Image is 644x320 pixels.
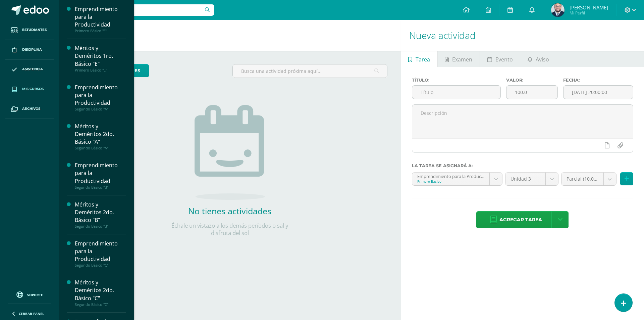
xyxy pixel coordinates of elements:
[536,51,549,67] span: Aviso
[75,44,126,67] div: Méritos y Deméritos 1ro. Básico "E"
[75,107,126,111] div: Segundo Básico "A"
[409,20,636,51] h1: Nueva actividad
[5,60,54,80] a: Asistencia
[75,123,126,146] div: Méritos y Deméritos 2do. Básico "A"
[75,68,126,73] div: Primero Básico "E"
[506,86,557,99] input: Puntos máximos
[233,64,387,78] input: Busca una actividad próxima aquí...
[412,163,633,168] label: La tarea se asignará a:
[570,10,608,16] span: Mi Perfil
[499,212,542,228] span: Agregar tarea
[75,5,126,29] div: Emprendimiento para la Productividad
[75,84,126,111] a: Emprendimiento para la ProductividadSegundo Básico "A"
[438,51,480,67] a: Examen
[563,78,633,83] label: Fecha:
[75,146,126,150] div: Segundo Básico "A"
[416,51,430,67] span: Tarea
[75,201,126,229] a: Méritos y Deméritos 2do. Básico "B"Segundo Básico "B"
[75,263,126,268] div: Segundo Básico "C"
[19,311,44,316] span: Cerrar panel
[67,20,393,51] h1: Actividades
[195,105,265,200] img: no_activities.png
[63,4,214,16] input: Busca un usuario...
[75,279,126,302] div: Méritos y Deméritos 2do. Básico "C"
[551,3,565,17] img: 6a2ad2c6c0b72cf555804368074c1b95.png
[5,99,54,119] a: Archivos
[412,86,501,99] input: Título
[417,173,484,179] div: Emprendimiento para la Productividad 'E'
[567,173,598,185] span: Parcial (10.0%)
[75,279,126,307] a: Méritos y Deméritos 2do. Básico "C"Segundo Básico "C"
[495,51,513,67] span: Evento
[75,240,126,268] a: Emprendimiento para la ProductividadSegundo Básico "C"
[401,51,437,67] a: Tarea
[22,27,47,33] span: Estudiantes
[22,86,44,92] span: Mis cursos
[75,123,126,150] a: Méritos y Deméritos 2do. Básico "A"Segundo Básico "A"
[22,47,42,52] span: Disciplina
[563,86,633,99] input: Fecha de entrega
[5,79,54,99] a: Mis cursos
[452,51,472,67] span: Examen
[75,224,126,229] div: Segundo Básico "B"
[163,222,297,237] p: Échale un vistazo a los demás períodos o sal y disfruta del sol
[8,290,51,299] a: Soporte
[520,51,556,67] a: Aviso
[75,5,126,33] a: Emprendimiento para la ProductividadPrimero Básico "E"
[5,40,54,60] a: Disciplina
[75,302,126,307] div: Segundo Básico "C"
[511,173,540,185] span: Unidad 3
[75,44,126,72] a: Méritos y Deméritos 1ro. Básico "E"Primero Básico "E"
[570,4,608,11] span: [PERSON_NAME]
[27,292,43,297] span: Soporte
[505,173,558,185] a: Unidad 3
[163,205,297,217] h2: No tienes actividades
[75,201,126,224] div: Méritos y Deméritos 2do. Básico "B"
[75,84,126,107] div: Emprendimiento para la Productividad
[412,173,502,185] a: Emprendimiento para la Productividad 'E'Primero Básico
[75,162,126,185] div: Emprendimiento para la Productividad
[75,240,126,263] div: Emprendimiento para la Productividad
[417,179,484,184] div: Primero Básico
[480,51,520,67] a: Evento
[561,173,616,185] a: Parcial (10.0%)
[412,78,501,83] label: Título:
[75,162,126,189] a: Emprendimiento para la ProductividadSegundo Básico "B"
[75,185,126,190] div: Segundo Básico "B"
[22,106,40,111] span: Archivos
[75,29,126,33] div: Primero Básico "E"
[5,20,54,40] a: Estudiantes
[506,78,557,83] label: Valor:
[22,66,43,72] span: Asistencia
